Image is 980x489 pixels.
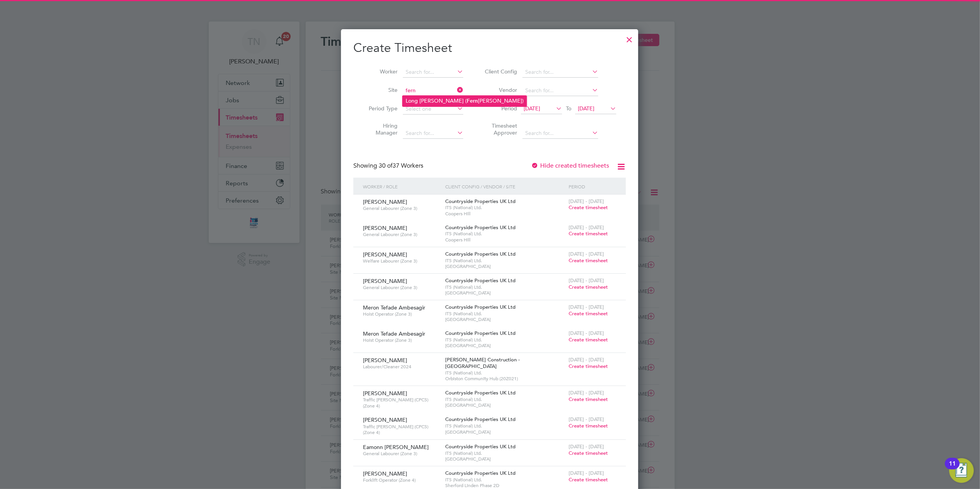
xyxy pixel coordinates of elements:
[569,356,604,363] span: [DATE] - [DATE]
[569,443,604,450] span: [DATE] - [DATE]
[363,357,407,364] span: [PERSON_NAME]
[363,451,439,457] span: General Labourer (Zone 3)
[569,450,608,456] span: Create timesheet
[569,396,608,403] span: Create timesheet
[363,311,439,317] span: Hoist Operator (Zone 3)
[569,304,604,310] span: [DATE] - [DATE]
[564,103,574,113] span: To
[363,397,439,409] span: Traffic [PERSON_NAME] (CPCS) (Zone 4)
[569,476,608,483] span: Create timesheet
[569,251,604,257] span: [DATE] - [DATE]
[445,237,565,243] span: Coopers Hill
[445,311,565,317] span: ITS (National) Ltd.
[445,389,516,396] span: Countryside Properties UK Ltd
[569,204,608,211] span: Create timesheet
[445,396,565,403] span: ITS (National) Ltd.
[363,105,398,112] label: Period Type
[483,68,517,75] label: Client Config
[445,330,516,336] span: Countryside Properties UK Ltd
[445,211,565,217] span: Coopers Hill
[363,198,407,205] span: [PERSON_NAME]
[569,230,608,237] span: Create timesheet
[578,105,594,112] span: [DATE]
[363,122,398,136] label: Hiring Manager
[569,363,608,369] span: Create timesheet
[361,178,443,195] div: Worker / Role
[363,258,439,264] span: Welfare Labourer (Zone 3)
[443,178,567,195] div: Client Config / Vendor / Site
[445,343,565,349] span: [GEOGRAPHIC_DATA]
[445,316,565,323] span: [GEOGRAPHIC_DATA]
[403,85,463,96] input: Search for...
[483,122,517,136] label: Timesheet Approver
[445,263,565,269] span: [GEOGRAPHIC_DATA]
[445,205,565,211] span: ITS (National) Ltd.
[569,336,608,343] span: Create timesheet
[363,470,407,477] span: [PERSON_NAME]
[353,40,626,56] h2: Create Timesheet
[445,198,516,205] span: Countryside Properties UK Ltd
[445,290,565,296] span: [GEOGRAPHIC_DATA]
[531,162,609,170] label: Hide created timesheets
[403,104,463,115] input: Select one
[363,68,398,75] label: Worker
[363,304,425,311] span: Meron Tefade Ambesagir
[445,429,565,435] span: [GEOGRAPHIC_DATA]
[949,464,956,474] div: 11
[445,231,565,237] span: ITS (National) Ltd.
[363,284,439,291] span: General Labourer (Zone 3)
[445,337,565,343] span: ITS (National) Ltd.
[524,105,540,112] span: [DATE]
[353,162,425,170] div: Showing
[363,477,439,483] span: Forklift Operator (Zone 4)
[363,278,407,284] span: [PERSON_NAME]
[445,284,565,290] span: ITS (National) Ltd.
[445,258,565,264] span: ITS (National) Ltd.
[949,458,974,483] button: Open Resource Center, 11 new notifications
[445,456,565,462] span: [GEOGRAPHIC_DATA]
[445,376,565,382] span: Orbiston Community Hub (20Z021)
[403,67,463,78] input: Search for...
[445,304,516,310] span: Countryside Properties UK Ltd
[569,277,604,284] span: [DATE] - [DATE]
[569,224,604,231] span: [DATE] - [DATE]
[445,224,516,231] span: Countryside Properties UK Ltd
[445,370,565,376] span: ITS (National) Ltd.
[483,86,517,93] label: Vendor
[569,257,608,264] span: Create timesheet
[363,444,429,451] span: Eamonn [PERSON_NAME]
[363,231,439,238] span: General Labourer (Zone 3)
[522,85,598,96] input: Search for...
[445,416,516,422] span: Countryside Properties UK Ltd
[569,470,604,476] span: [DATE] - [DATE]
[522,128,598,139] input: Search for...
[363,251,407,258] span: [PERSON_NAME]
[445,423,565,429] span: ITS (National) Ltd.
[363,416,407,423] span: [PERSON_NAME]
[403,128,463,139] input: Search for...
[569,284,608,290] span: Create timesheet
[522,67,598,78] input: Search for...
[445,482,565,489] span: Sherford Linden Phase 2D
[403,96,527,106] li: Long [PERSON_NAME] ( [PERSON_NAME])
[569,416,604,422] span: [DATE] - [DATE]
[363,390,407,397] span: [PERSON_NAME]
[569,330,604,336] span: [DATE] - [DATE]
[363,424,439,436] span: Traffic [PERSON_NAME] (CPCS) (Zone 4)
[363,330,425,337] span: Meron Tefade Ambesagir
[363,86,398,93] label: Site
[363,364,439,370] span: Labourer/Cleaner 2024
[567,178,618,195] div: Period
[569,422,608,429] span: Create timesheet
[467,98,478,104] b: Fern
[445,356,520,369] span: [PERSON_NAME] Construction - [GEOGRAPHIC_DATA]
[445,277,516,284] span: Countryside Properties UK Ltd
[445,443,516,450] span: Countryside Properties UK Ltd
[569,310,608,317] span: Create timesheet
[379,162,393,170] span: 30 of
[445,402,565,408] span: [GEOGRAPHIC_DATA]
[363,337,439,343] span: Hoist Operator (Zone 3)
[569,389,604,396] span: [DATE] - [DATE]
[445,450,565,456] span: ITS (National) Ltd.
[379,162,423,170] span: 37 Workers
